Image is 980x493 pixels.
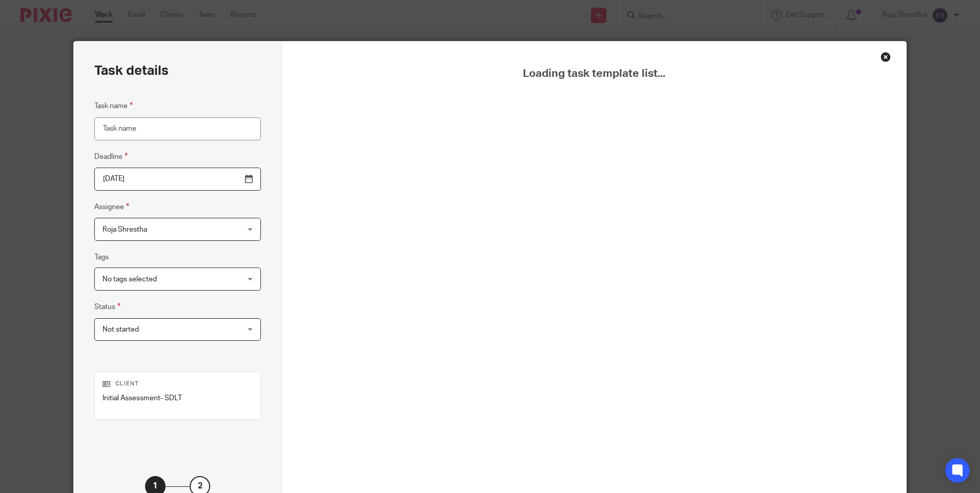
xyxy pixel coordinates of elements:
label: Task name [94,100,133,112]
label: Tags [94,252,109,262]
h2: Task details [94,62,169,79]
p: Initial Assessment- SDLT [103,393,253,403]
span: Not started [103,326,139,333]
label: Deadline [94,151,128,162]
label: Assignee [94,201,129,213]
input: Task name [94,117,261,140]
span: Roja Shrestha [103,226,147,233]
p: Client [103,380,253,388]
input: Pick a date [94,168,261,191]
span: Loading task template list... [308,67,880,80]
label: Status [94,301,120,313]
div: Close this dialog window [881,52,891,62]
span: No tags selected [103,276,157,283]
